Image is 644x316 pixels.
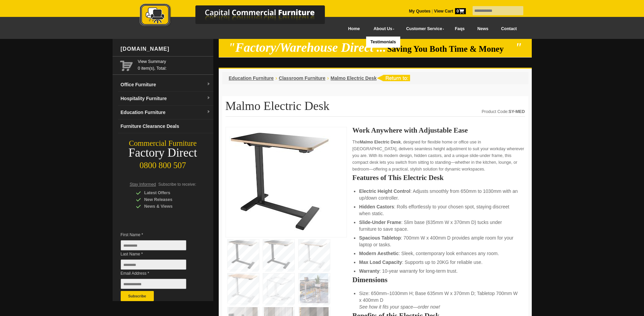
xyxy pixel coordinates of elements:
[360,140,401,144] strong: Malmo Electric Desk
[455,8,466,14] span: 0
[352,174,525,181] h2: Features of This Electric Desk
[207,96,211,100] img: dropdown
[377,75,410,81] img: return to
[359,259,518,266] li: : Supports up to 20KG for reliable use.
[121,240,186,250] input: First Name *
[136,189,200,196] div: Latest Offers
[409,9,431,14] a: My Quotes
[121,251,196,257] span: Last Name *
[118,106,213,119] a: Education Furnituredropdown
[229,131,331,232] img: Malmo Electric Desk
[359,268,379,274] strong: Warranty
[207,110,211,114] img: dropdown
[352,276,525,283] h2: Dimensions
[359,304,440,310] em: See how it fits your space—order now!
[225,99,525,117] h1: Malmo Electric Desk
[359,235,401,241] strong: Spacious Tabletop
[121,270,196,277] span: Email Address *
[359,203,518,217] li: : Rolls effortlessly to your chosen spot, staying discreet when static.
[359,188,518,201] li: : Adjusts smoothly from 650mm to 1030mm with an up/down controller.
[387,44,514,53] span: Saving You Both Time & Money
[352,139,525,173] p: The , designed for flexible home or office use in [GEOGRAPHIC_DATA], delivers seamless height adj...
[331,75,377,81] a: Malmo Electric Desk
[130,182,156,187] span: Stay Informed
[366,21,399,37] a: About Us
[327,75,329,82] li: ›
[113,148,213,158] div: Factory Direct
[136,203,200,210] div: News & Views
[138,58,211,71] span: 0 item(s), Total:
[359,234,518,248] li: : 700mm W x 400mm D provides ample room for your laptop or tasks.
[121,279,186,289] input: Email Address *
[118,92,213,106] a: Hospitality Furnituredropdown
[352,127,525,134] h2: Work Anywhere with Adjustable Ease
[359,290,518,310] li: Size: 650mm–1030mm H; Base 635mm W x 370mm D; Tabletop 700mm W x 400mm D
[359,188,410,194] strong: Electric Height Control
[121,3,358,28] img: Capital Commercial Furniture Logo
[121,231,196,238] span: First Name *
[207,82,211,86] img: dropdown
[136,196,200,203] div: New Releases
[113,157,213,170] div: 0800 800 507
[138,58,211,65] a: View Summary
[359,268,518,274] li: : 10-year warranty for long-term trust.
[359,259,402,265] strong: Max Load Capacity
[449,21,471,37] a: Faqs
[359,219,518,232] li: : Slim base (635mm W x 370mm D) tucks under furniture to save space.
[471,21,495,37] a: News
[359,220,401,225] strong: Slide-Under Frame
[228,41,386,54] em: "Factory/Warehouse Direct ...
[399,21,448,37] a: Customer Service
[118,119,213,133] a: Furniture Clearance Deals
[158,182,196,187] span: Subscribe to receive:
[121,3,358,30] a: Capital Commercial Furniture Logo
[121,291,154,301] button: Subscribe
[359,251,399,256] strong: Modern Aesthetic
[359,250,518,257] li: : Sleek, contemporary look enhances any room.
[515,41,522,54] em: "
[113,139,213,148] div: Commercial Furniture
[366,37,400,48] a: Testimonials
[434,9,466,14] strong: View Cart
[495,21,523,37] a: Contact
[433,9,466,14] a: View Cart0
[118,78,213,92] a: Office Furnituredropdown
[279,75,326,81] a: Classroom Furniture
[229,75,274,81] a: Education Furniture
[121,259,186,270] input: Last Name *
[359,204,394,209] strong: Hidden Castors
[482,108,525,115] div: Product Code:
[118,39,213,59] div: [DOMAIN_NAME]
[509,109,525,114] strong: SY-MED
[276,75,277,82] li: ›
